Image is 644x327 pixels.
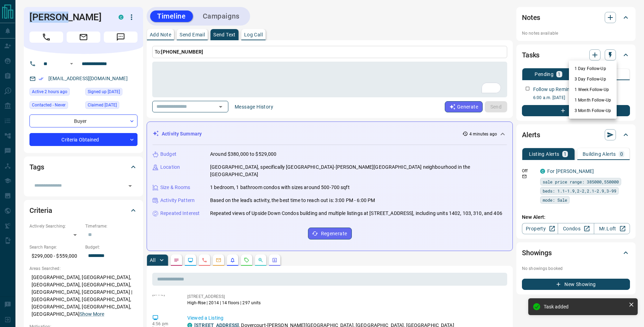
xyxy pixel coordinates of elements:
[569,84,617,95] li: 1 Week Follow-Up
[544,304,626,309] div: Task added
[569,74,617,84] li: 3 Day Follow-Up
[569,105,617,116] li: 3 Month Follow-Up
[569,63,617,74] li: 1 Day Follow-Up
[569,95,617,105] li: 1 Month Follow-Up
